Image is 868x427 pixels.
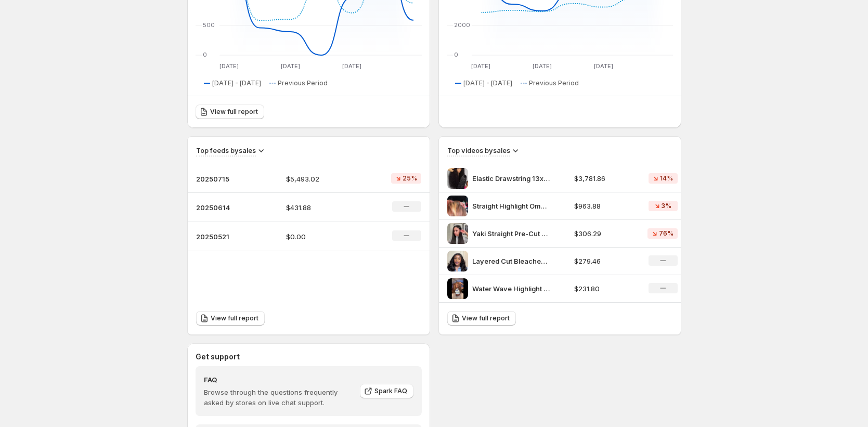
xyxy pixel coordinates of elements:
[447,223,468,244] img: Yaki Straight Pre-Cut 9x6 Lace Wear Go Wig
[447,311,516,326] a: View full report
[454,51,458,58] text: 0
[196,174,248,184] p: 20250715
[472,228,550,239] p: Yaki Straight Pre-Cut 9x6 Lace Wear Go Wig
[342,62,361,70] text: [DATE]
[574,228,636,239] p: $306.29
[196,311,265,326] a: View full report
[211,314,258,322] span: View full report
[659,229,673,238] span: 76%
[403,174,417,183] span: 25%
[529,79,579,87] span: Previous Period
[574,201,636,211] p: $963.88
[286,231,359,242] p: $0.00
[454,21,470,29] text: 2000
[447,251,468,271] img: Layered Cut Bleached Mini Knots Body Wave Wear Go Glueless Wig
[447,278,468,299] img: Water Wave Highlight 360 Glueless Wig
[471,62,490,70] text: [DATE]
[210,108,258,116] span: View full report
[196,202,248,213] p: 20250614
[533,62,552,70] text: [DATE]
[196,352,240,362] h3: Get support
[447,145,510,156] h3: Top videos by sales
[286,202,359,213] p: $431.88
[278,79,328,87] span: Previous Period
[574,256,636,266] p: $279.46
[574,173,636,184] p: $3,781.86
[447,196,468,216] img: Straight Highlight Ombre Color Wear Go Glueless Wig
[472,173,550,184] p: Elastic Drawstring 13x6 HD Lace Wear Go Glueless Wig
[204,374,353,385] h4: FAQ
[447,168,468,189] img: Elastic Drawstring 13x6 HD Lace Wear Go Glueless Wig
[196,105,264,119] a: View full report
[286,174,359,184] p: $5,493.02
[203,51,207,58] text: 0
[660,174,673,183] span: 14%
[472,201,550,211] p: Straight Highlight Ombre Color Wear Go Glueless Wig
[281,62,300,70] text: [DATE]
[472,283,550,294] p: Water Wave Highlight 360 Glueless Wig
[472,256,550,266] p: Layered Cut Bleached Mini Knots Body Wave Wear Go Glueless Wig
[219,62,238,70] text: [DATE]
[374,387,407,395] span: Spark FAQ
[196,231,248,242] p: 20250521
[463,79,512,87] span: [DATE] - [DATE]
[203,21,215,29] text: 500
[462,314,510,322] span: View full report
[204,387,353,408] p: Browse through the questions frequently asked by stores on live chat support.
[212,79,261,87] span: [DATE] - [DATE]
[574,283,636,294] p: $231.80
[662,202,671,210] span: 3%
[593,62,613,70] text: [DATE]
[360,384,413,398] a: Spark FAQ
[196,145,256,156] h3: Top feeds by sales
